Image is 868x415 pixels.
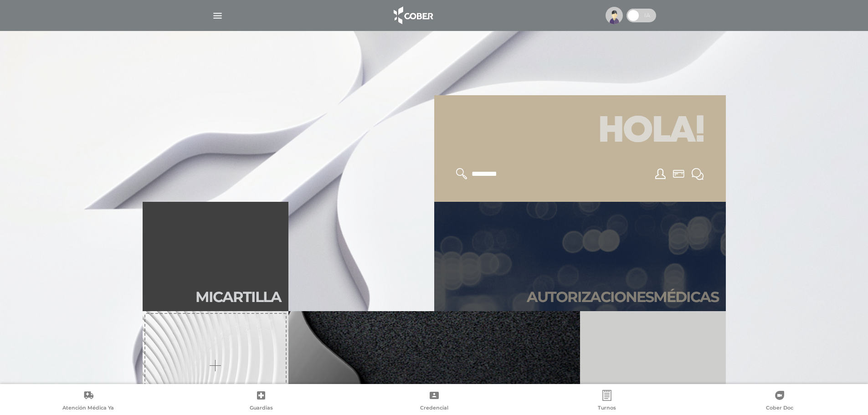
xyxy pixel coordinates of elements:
[520,390,693,413] a: Turnos
[250,405,273,413] span: Guardias
[389,5,437,26] img: logo_cober_home-white.png
[348,390,520,413] a: Credencial
[527,288,719,306] h2: Autori zaciones médicas
[212,10,223,21] img: Cober_menu-lines-white.svg
[195,288,281,306] h2: Mi car tilla
[766,405,793,413] span: Cober Doc
[693,390,866,413] a: Cober Doc
[175,390,347,413] a: Guardias
[434,202,726,311] a: Autorizacionesmédicas
[62,405,114,413] span: Atención Médica Ya
[445,106,715,157] h1: Hola!
[606,7,623,24] img: profile-placeholder.svg
[143,202,288,311] a: Micartilla
[598,405,616,413] span: Turnos
[420,405,448,413] span: Credencial
[2,390,175,413] a: Atención Médica Ya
